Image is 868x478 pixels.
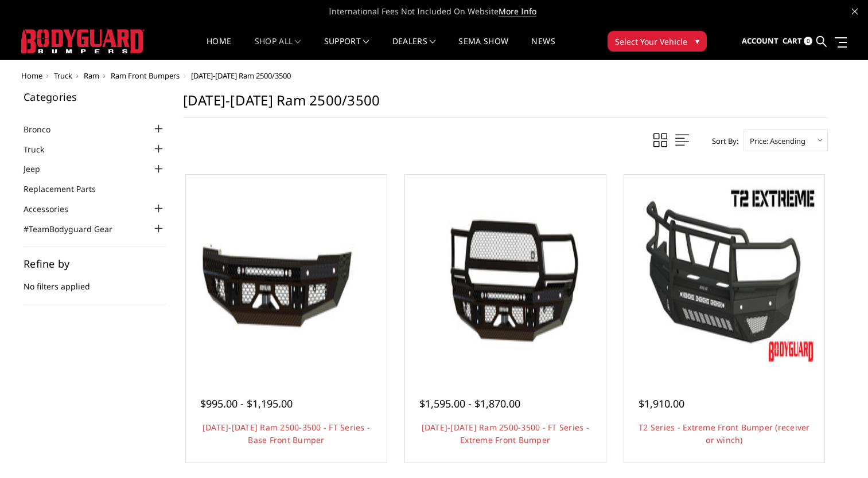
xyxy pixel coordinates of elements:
span: Select Your Vehicle [615,36,687,48]
span: ▾ [695,35,699,47]
h1: [DATE]-[DATE] Ram 2500/3500 [183,92,828,118]
a: Ram [84,70,99,81]
a: Bronco [24,123,65,135]
a: [DATE]-[DATE] Ram 2500-3500 - FT Series - Extreme Front Bumper [422,422,589,445]
a: Dealers [392,37,436,60]
a: #TeamBodyguard Gear [24,223,127,235]
a: SEMA Show [458,37,508,60]
div: No filters applied [24,258,166,304]
a: Cart 0 [783,26,812,57]
h5: Refine by [24,258,166,269]
span: [DATE]-[DATE] Ram 2500/3500 [191,70,291,81]
span: $1,595.00 - $1,870.00 [419,397,520,410]
a: Support [324,37,369,60]
img: BODYGUARD BUMPERS [21,29,145,53]
span: Cart [783,36,802,46]
span: $1,910.00 [639,397,684,410]
a: T2 Series - Extreme Front Bumper (receiver or winch) [639,422,810,445]
a: Truck [54,70,72,81]
a: News [531,37,555,60]
a: Home [207,37,231,60]
a: Account [742,26,779,57]
a: More Info [499,6,536,17]
a: Home [21,70,42,81]
a: Truck [24,143,59,155]
a: Accessories [24,203,83,215]
a: [DATE]-[DATE] Ram 2500-3500 - FT Series - Base Front Bumper [203,422,370,445]
span: $995.00 - $1,195.00 [200,397,293,410]
span: Account [742,36,779,46]
a: 2010-2018 Ram 2500-3500 - FT Series - Extreme Front Bumper 2010-2018 Ram 2500-3500 - FT Series - ... [408,178,603,373]
a: Jeep [24,163,55,175]
a: 2010-2018 Ram 2500-3500 - FT Series - Base Front Bumper 2010-2018 Ram 2500-3500 - FT Series - Bas... [189,178,384,373]
a: Ram Front Bumpers [111,70,180,81]
a: T2 Series - Extreme Front Bumper (receiver or winch) T2 Series - Extreme Front Bumper (receiver o... [627,178,822,373]
span: 0 [804,37,812,45]
h5: Categories [24,92,166,102]
button: Select Your Vehicle [608,31,707,52]
a: shop all [255,37,301,60]
label: Sort By: [706,132,738,150]
a: Replacement Parts [24,183,110,195]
